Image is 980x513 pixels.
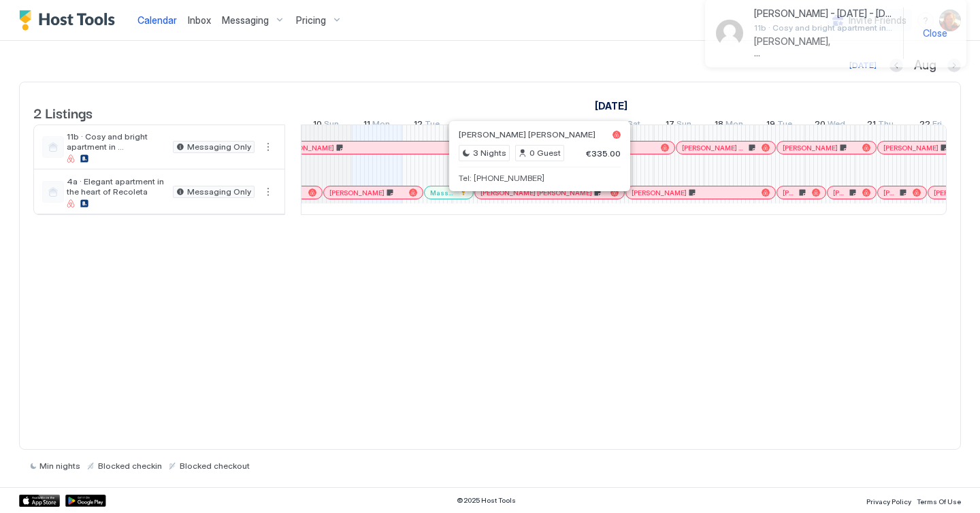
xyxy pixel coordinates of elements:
[866,497,911,506] span: Privacy Policy
[766,118,775,133] span: 19
[324,118,339,133] span: Sun
[425,118,440,133] span: Tue
[578,118,588,133] span: Fri
[916,116,945,135] a: August 22, 2025
[754,7,892,20] span: [PERSON_NAME] - [DATE] - [DATE]
[666,118,674,133] span: 17
[260,139,276,155] button: More options
[222,14,269,27] span: Messaging
[613,116,644,135] a: August 16, 2025
[828,118,845,133] span: Wed
[932,118,942,133] span: Fri
[19,10,121,31] a: Host Tools Logo
[866,493,911,508] a: Privacy Policy
[188,14,211,26] span: Inbox
[763,116,796,135] a: August 19, 2025
[360,116,393,135] a: August 11, 2025
[754,22,892,32] span: 11b · Cosy and bright apartment in [GEOGRAPHIC_DATA]
[811,116,849,135] a: August 20, 2025
[725,118,743,133] span: Mon
[864,116,897,135] a: August 21, 2025
[617,118,625,133] span: 16
[815,118,826,133] span: 20
[14,467,46,499] iframe: Intercom live chat
[514,118,523,133] span: 14
[459,173,621,183] pre: Tel: [PHONE_NUMBER]
[564,116,591,135] a: August 15, 2025
[716,19,743,46] div: Avatar
[676,118,691,133] span: Sun
[923,27,947,39] span: Close
[883,144,938,152] span: [PERSON_NAME]
[917,493,961,508] a: Terms Of Use
[833,188,847,197] span: [PERSON_NAME]
[310,116,342,135] a: August 10, 2025
[682,144,747,152] span: [PERSON_NAME] Dos [PERSON_NAME]
[632,188,687,197] span: [PERSON_NAME]
[783,188,797,197] span: [PERSON_NAME]
[783,144,838,152] span: [PERSON_NAME]
[510,116,544,135] a: August 14, 2025
[180,461,250,471] span: Blocked checkout
[430,188,454,197] span: Mass producciones
[568,118,576,133] span: 15
[459,129,595,139] span: [PERSON_NAME] [PERSON_NAME]
[591,96,631,116] a: August 1, 2025
[627,118,640,133] span: Sat
[878,118,894,133] span: Thu
[260,184,276,200] div: menu
[67,131,167,152] span: 11b · Cosy and bright apartment in [GEOGRAPHIC_DATA]
[662,116,695,135] a: August 17, 2025
[260,139,276,155] div: menu
[919,118,930,133] span: 22
[777,118,792,133] span: Tue
[586,148,621,159] span: €335.00
[313,118,322,133] span: 10
[137,13,177,27] a: Calendar
[474,118,491,133] span: Wed
[529,147,561,159] span: 0 Guest
[363,118,370,133] span: 11
[260,184,276,200] button: More options
[917,497,961,506] span: Terms Of Use
[279,144,334,152] span: [PERSON_NAME]
[525,118,541,133] span: Thu
[867,118,876,133] span: 21
[39,461,80,471] span: Min nights
[137,14,177,26] span: Calendar
[188,13,211,27] a: Inbox
[414,118,423,133] span: 12
[473,147,506,159] span: 3 Nights
[457,496,516,505] span: © 2025 Host Tools
[754,35,892,59] span: [PERSON_NAME], [PERSON_NAME] sinceras disculpas por la situación. La persona que realizó la limpi...
[372,118,390,133] span: Mon
[67,176,167,197] span: 4a · Elegant apartment in the heart of Recoleta
[459,116,495,135] a: August 13, 2025
[410,116,443,135] a: August 12, 2025
[711,116,747,135] a: August 18, 2025
[19,495,60,507] a: App Store
[329,188,385,197] span: [PERSON_NAME]
[65,495,106,507] a: Google Play Store
[463,118,472,133] span: 13
[883,188,898,197] span: [PERSON_NAME]
[480,188,592,197] span: [PERSON_NAME] [PERSON_NAME]
[33,102,93,122] span: 2 Listings
[296,14,326,27] span: Pricing
[715,118,723,133] span: 18
[98,461,162,471] span: Blocked checkin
